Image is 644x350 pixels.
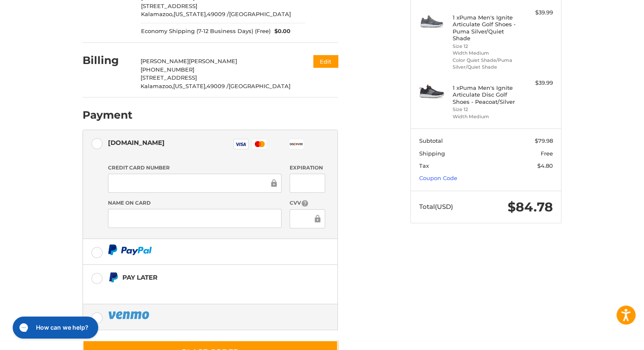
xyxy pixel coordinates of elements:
[419,162,429,169] span: Tax
[290,199,325,207] label: CVV
[83,54,132,67] h2: Billing
[537,162,553,169] span: $4.80
[207,11,229,17] span: 49009 /
[173,83,207,89] span: [US_STATE],
[453,14,517,42] h4: 1 x Puma Men's Ignite Articulate Golf Shoes - Puma Silver/Quiet Shade
[453,106,517,113] li: Size 12
[141,58,189,64] span: [PERSON_NAME]
[313,55,338,67] button: Edit
[508,199,553,215] span: $84.78
[141,74,197,81] span: [STREET_ADDRESS]
[520,79,553,87] div: $39.99
[453,113,517,120] li: Width Medium
[141,3,197,9] span: [STREET_ADDRESS]
[174,11,207,17] span: [US_STATE],
[108,199,282,207] label: Name on Card
[108,164,282,172] label: Credit Card Number
[229,83,290,89] span: [GEOGRAPHIC_DATA]
[290,164,325,172] label: Expiration
[108,310,151,320] img: PayPal icon
[141,83,173,89] span: Kalamazoo,
[535,137,553,144] span: $79.98
[453,43,517,50] li: Size 12
[419,137,443,144] span: Subtotal
[453,57,517,71] li: Color Quiet Shade/Puma Silver/Quiet Shade
[8,314,100,342] iframe: Gorgias live chat messenger
[419,203,453,211] span: Total (USD)
[419,150,445,157] span: Shipping
[271,27,291,36] span: $0.00
[453,50,517,57] li: Width Medium
[520,8,553,17] div: $39.99
[141,66,194,73] span: [PHONE_NUMBER]
[229,11,291,17] span: [GEOGRAPHIC_DATA]
[122,270,285,284] div: Pay Later
[108,136,165,150] div: [DOMAIN_NAME]
[141,11,174,17] span: Kalamazoo,
[141,27,271,36] span: Economy Shipping (7-12 Business Days) (Free)
[108,244,152,255] img: PayPal icon
[207,83,229,89] span: 49009 /
[419,175,457,181] a: Coupon Code
[83,108,133,122] h2: Payment
[108,286,285,294] iframe: PayPal Message 1
[541,150,553,157] span: Free
[453,84,517,105] h4: 1 x Puma Men's Ignite Articulate Disc Golf Shoes - Peacoat/Silver
[189,58,237,64] span: [PERSON_NAME]
[108,272,119,283] img: Pay Later icon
